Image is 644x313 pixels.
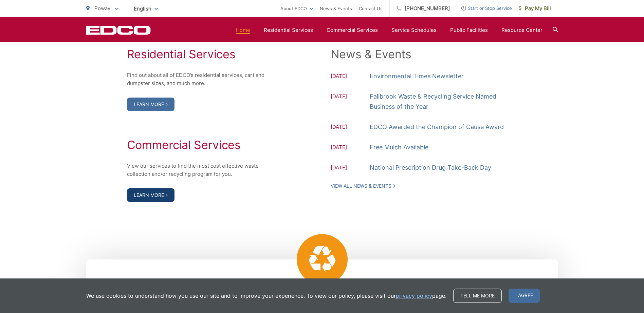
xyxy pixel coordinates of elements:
[391,26,437,34] a: Service Schedules
[127,47,273,61] h2: Residential Services
[519,4,551,13] span: Pay My Bill
[86,25,151,35] a: EDCD logo. Return to the homepage.
[331,92,370,112] span: [DATE]
[127,138,273,152] h2: Commercial Services
[370,122,504,132] a: EDCO Awarded the Champion of Cause Award
[86,292,446,300] p: We use cookies to understand how you use our site and to improve your experience. To view our pol...
[453,289,502,303] a: Tell me more
[331,72,370,81] span: [DATE]
[129,3,163,15] span: English
[501,26,542,34] a: Resource Center
[127,98,174,111] a: Learn More
[331,123,370,132] span: [DATE]
[370,142,428,152] a: Free Mulch Available
[331,143,370,152] span: [DATE]
[127,71,273,87] p: Find out about all of EDCO’s residential services, cart and dumpster sizes, and much more.
[94,5,110,12] span: Poway
[370,91,517,112] a: Fallbrook Waste & Recycling Service Named Business of the Year
[396,292,432,300] a: privacy policy
[264,26,313,34] a: Residential Services
[127,162,273,178] p: View our services to find the most cost effective waste collection and/or recycling program for you.
[370,71,464,81] a: Environmental Times Newsletter
[331,47,517,61] h2: News & Events
[370,163,491,173] a: National Prescription Drug Take-Back Day
[327,26,378,34] a: Commercial Services
[331,183,395,189] a: View All News & Events
[280,4,313,13] a: About EDCO
[236,26,250,34] a: Home
[509,289,540,303] span: I agree
[127,188,174,202] a: Learn More
[320,4,352,13] a: News & Events
[331,164,370,173] span: [DATE]
[450,26,488,34] a: Public Facilities
[359,4,383,13] a: Contact Us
